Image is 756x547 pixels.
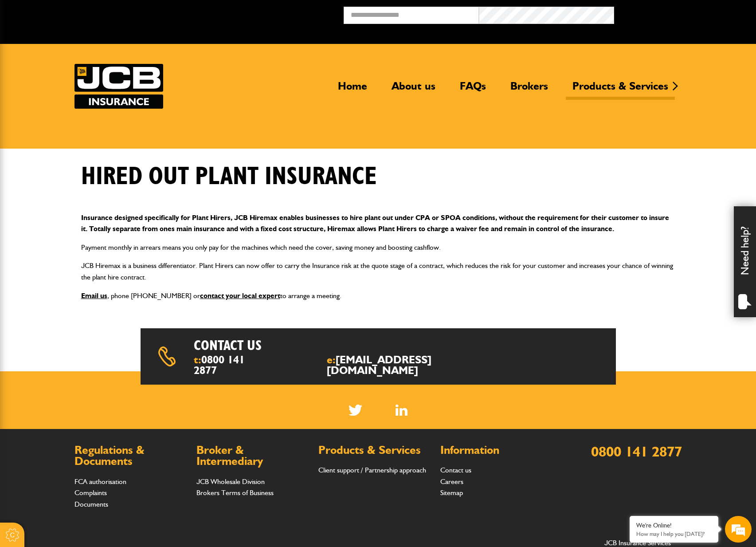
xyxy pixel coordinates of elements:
[396,405,407,416] img: Linked In
[12,108,162,128] input: Enter your email address
[81,162,377,192] h1: Hired out plant insurance
[196,445,309,467] h2: Broker & Intermediary
[145,4,167,26] div: Minimize live chat window
[734,206,756,317] div: Need help?
[453,79,493,100] a: FAQs
[331,79,374,100] a: Home
[81,212,675,235] p: Insurance designed specifically for Plant Hirers, JCB Hiremax enables businesses to hire plant ou...
[81,260,675,283] p: JCB Hiremax is a business differentiator. Plant Hirers can now offer to carry the Insurance risk ...
[121,273,161,285] em: Start Chat
[74,488,107,497] a: Complaints
[74,477,126,486] a: FCA authorisation
[504,79,555,100] a: Brokers
[440,477,463,486] a: Careers
[440,488,463,497] a: Sitemap
[81,242,675,253] p: Payment monthly in arrears means you only pay for the machines which need the cover, saving money...
[636,531,712,537] p: How may I help you today?
[196,488,274,497] a: Brokers Terms of Business
[636,522,712,529] div: We're Online!
[12,82,162,102] input: Enter your last name
[349,405,362,416] img: Twitter
[440,466,471,474] a: Contact us
[46,50,149,61] div: Chat with us now
[196,477,265,486] a: JCB Wholesale Division
[200,291,280,300] a: contact your local expert
[327,354,476,376] span: e:
[566,79,675,100] a: Products & Services
[74,445,188,467] h2: Regulations & Documents
[385,79,442,100] a: About us
[318,466,426,474] a: Client support / Partnership approach
[318,445,431,456] h2: Products & Services
[81,291,107,300] a: Email us
[74,500,108,508] a: Documents
[396,405,407,416] a: LinkedIn
[194,353,245,377] a: 0800 141 2877
[440,445,553,456] h2: Information
[591,443,682,460] a: 0800 141 2877
[327,353,431,377] a: [EMAIL_ADDRESS][DOMAIN_NAME]
[614,7,749,20] button: Broker Login
[194,337,402,354] h2: Contact us
[74,64,163,109] img: JCB Insurance Services logo
[74,64,163,109] a: JCB Insurance Services
[15,49,37,62] img: d_20077148190_company_1631870298795_20077148190
[194,354,252,376] span: t:
[12,161,162,266] textarea: Type your message and hit 'Enter'
[12,134,162,154] input: Enter your phone number
[81,290,675,302] p: , phone [PHONE_NUMBER] or to arrange a meeting.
